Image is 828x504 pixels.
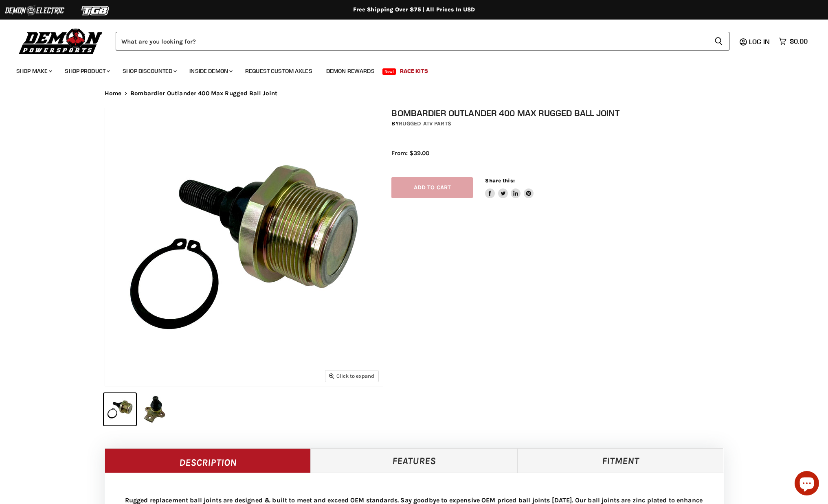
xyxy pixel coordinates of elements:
[325,370,378,381] button: Click to expand
[399,120,451,127] a: Rugged ATV Parts
[391,108,732,118] h1: Bombardier Outlander 400 Max Rugged Ball Joint
[485,177,534,199] aside: Share this:
[485,177,514,184] span: Share this:
[239,63,318,79] a: Request Custom Axles
[708,32,729,50] button: Search
[130,90,277,97] span: Bombardier Outlander 400 Max Rugged Ball Joint
[10,59,806,79] ul: Main menu
[65,3,126,18] img: TGB Logo 2
[775,35,812,47] a: $0.00
[790,37,808,45] span: $0.00
[517,448,724,473] a: Fitment
[311,448,517,473] a: Features
[391,119,732,128] div: by
[116,63,182,79] a: Shop Discounted
[138,393,171,425] button: Bombardier Outlander 400 Max Rugged Ball Joint thumbnail
[749,37,770,46] span: Log in
[16,26,105,55] img: Demon Powersports
[105,108,383,386] img: Bombardier Outlander 400 Max Rugged Ball Joint
[4,3,65,18] img: Demon Electric Logo 2
[391,149,429,157] span: From: $39.00
[105,90,122,97] a: Home
[88,6,740,13] div: Free Shipping Over $75 | All Prices In USD
[329,373,374,379] span: Click to expand
[745,38,775,45] a: Log in
[116,32,708,50] input: Search
[105,448,311,473] a: Description
[394,63,434,79] a: Race Kits
[104,393,136,425] button: Bombardier Outlander 400 Max Rugged Ball Joint thumbnail
[59,63,115,79] a: Shop Product
[320,63,381,79] a: Demon Rewards
[183,63,237,79] a: Inside Demon
[10,63,57,79] a: Shop Make
[382,68,396,75] span: New!
[792,471,821,497] inbox-online-store-chat: Shopify online store chat
[88,90,740,97] nav: Breadcrumbs
[116,32,729,50] form: Product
